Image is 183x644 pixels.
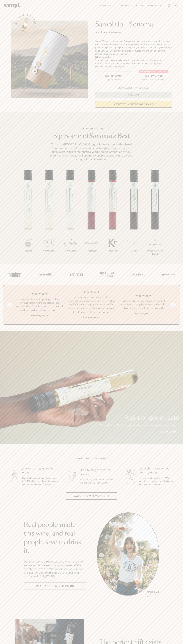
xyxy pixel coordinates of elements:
small: Perfect For 2-4 Tastings [142,78,165,81]
p: Gift a tasting flight of hand-selected, hard-to-find [US_STATE] wines. [80,478,116,484]
div: Christmas SALE! Save 20% [139,70,168,73]
h2: A gift that gives more [76,457,107,460]
li: 1 / 7 [17,170,39,261]
p: Featured Region [49,127,134,130]
li: 4 / 7 [81,170,102,261]
li: 2 / 4 [68,290,115,319]
li: 3 / 4 [120,290,167,319]
h3: “Sampl is my one-stop shop for all my birthday gifts! Our best friends just received their Sampl ... [16,297,63,312]
span: 136 [109,31,113,34]
h3: “Not only does this eliminate all the confusion of picking from the never ending wall of wine in ... [68,295,115,314]
b: [PERSON_NAME] [83,316,100,319]
ul: carousel [97,512,159,598]
b: [PERSON_NAME] [134,312,152,315]
p: The perfect gift for everyone from wine lovers to casual sippers. [100,424,179,427]
li: 6 / 7 [123,170,144,261]
button: Sold Out [95,92,172,98]
img: Artboard_6_04f9a106-072f-468a-bdd7-f11783b05722_x450.png [38,269,53,280]
b: [PERSON_NAME] [31,314,49,317]
strong: What’s Included: [95,56,112,58]
span: $55 - One Pack [105,75,122,78]
li: 1 / 4 [16,290,63,319]
button: Previous slide [7,303,12,307]
li: Recipes & Pairing Suggestions [95,65,172,68]
img: Sampl logo [4,3,21,8]
p: Merlot [123,249,144,252]
a: Shop All [99,3,113,8]
img: Artboard_7_5b34974b-f019-449e-91fb-745f8d0877ee_x450.png [160,269,176,280]
img: Artboard_3_0b291449-6e8c-4d07-b2c2-3f3601a19cd1_x450.png [130,269,145,280]
a: Add to cart [160,430,179,434]
p: Pinot Noir [102,249,123,252]
p: Sampl's tasting capsule allows you to try 7 100ml glasses of premium wines without committing to ... [22,477,58,486]
h2: Sip Some of [49,133,134,139]
p: Our team works directly with the winemakers to source and bottle each Sampl shipment. We’re deepl... [24,560,86,578]
span: $88 - Two Pack [145,75,163,78]
a: Corporate Gifting [116,3,144,8]
li: 7x - 100ml glasses of small production, premium Sonoma County wines [95,59,172,62]
p: Fall in love with a wine, or 7? We make it easy to order more bottles or glasses of your favorites. [139,477,175,486]
p: Albarino [17,249,39,252]
button: Watch how it works [66,492,117,500]
p: A gift of good taste [100,415,179,421]
p: Pinot Noir [81,249,102,252]
h2: Real people made this wine, and real people love to drink it. [24,521,86,555]
a: Our Story [147,3,164,8]
div: slide 1 [97,512,159,598]
img: Artboard_5_7fdae55a-36fd-43f7-8bfd-f74a06a2878e_x450.png [68,269,84,280]
p: Proprietary Red Blend [144,249,166,256]
h3: The best gift for wine lovers [80,468,116,477]
img: Sampl.03 - Sonoma [11,21,88,98]
h3: 7 premium glasses of wine [22,466,58,475]
img: Artboard_4_28b4d326-c26e-48f9-9c80-911f17d6414e_x450.png [99,269,115,280]
li: A smart coaster to access winemaker videos and detailed tasting notes. [95,62,172,65]
h1: Sampl.03 - Sonoma [95,21,172,28]
p: Chardonnay [39,249,60,252]
span: Reviews [113,31,121,34]
p: [PERSON_NAME] Sutro, Sutro Wines [147,591,159,597]
img: Artboard_1_c8cd28af-0030-4af1-819c-248e302c7f06_x450.png [7,269,23,280]
button: See how it works [18,17,33,32]
li: 5 / 7 [102,170,123,261]
li: Christmas Sale Pricing Shown In Cart [117,87,151,89]
a: interested in gifting for groups? [95,101,172,108]
div: Sampl.03 lets you try some of Sonoma County's best wine from small producers. Each capsule comes ... [95,40,172,56]
h3: Re-order more of your favorite wine [139,466,175,475]
li: 3 / 7 [60,170,81,261]
small: Try the Capsule [106,78,121,81]
h3: “Whether I'm having friends over or just tired from a long day at work and need a glass of wine, ... [120,299,167,310]
a: Read about Winemakers [24,583,86,590]
p: White Blend [60,249,81,252]
em: Sonoma's Best [89,133,130,139]
p: The vast [GEOGRAPHIC_DATA] region is nearly double the size of Napa and contains 18 appellations,... [49,143,134,161]
div: 136Reviews [95,31,121,34]
button: Next slide [171,303,176,307]
li: 2 / 7 [39,170,60,261]
li: 7 / 7 [144,170,166,264]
